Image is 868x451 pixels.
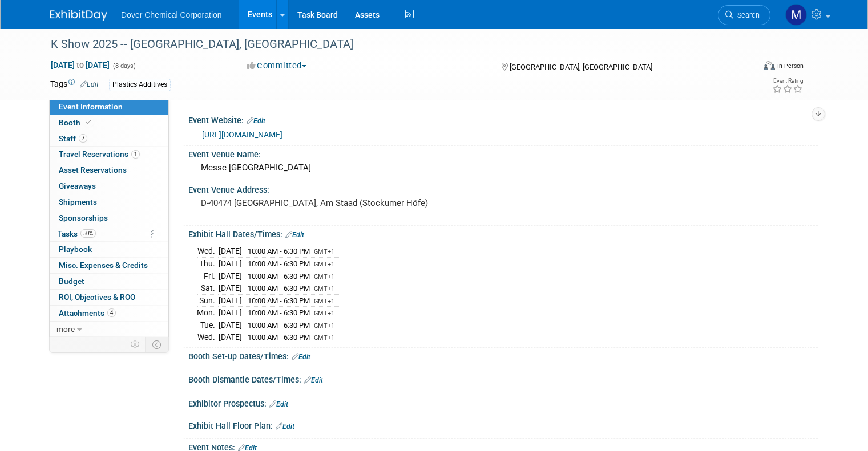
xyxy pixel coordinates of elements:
[59,149,140,159] span: Travel Reservations
[50,131,168,147] a: Staff7
[197,307,219,319] td: Mon.
[314,334,334,342] span: GMT+1
[219,245,242,258] td: [DATE]
[314,285,334,292] span: GMT+1
[219,282,242,295] td: [DATE]
[219,294,242,307] td: [DATE]
[50,115,168,131] a: Booth
[692,59,804,76] div: Event Format
[59,277,84,286] span: Budget
[50,194,168,210] a: Shipments
[50,274,168,289] a: Budget
[59,213,108,222] span: Sponsorships
[50,258,168,273] a: Misc. Expenses & Credits
[188,348,818,363] div: Booth Set-up Dates/Times:
[121,10,222,19] span: Dover Chemical Corporation
[202,130,282,139] a: [URL][DOMAIN_NAME]
[56,324,75,334] span: more
[188,181,818,196] div: Event Venue Address:
[59,165,127,174] span: Asset Reservations
[80,229,96,238] span: 50%
[197,331,219,343] td: Wed.
[188,417,818,432] div: Exhibit Hall Floor Plan:
[107,308,116,317] span: 4
[188,371,818,386] div: Booth Dismantle Dates/Times:
[112,62,136,70] span: (8 days)
[59,197,97,206] span: Shipments
[314,322,334,330] span: GMT+1
[59,181,96,190] span: Giveaways
[58,229,96,238] span: Tasks
[50,242,168,257] a: Playbook
[248,321,310,330] span: 10:00 AM - 6:30 PM
[219,258,242,270] td: [DATE]
[50,306,168,321] a: Attachments4
[197,270,219,282] td: Fri.
[59,292,135,302] span: ROI, Objectives & ROO
[276,422,294,430] a: Edit
[785,4,807,26] img: Megan Hopkins
[314,310,334,317] span: GMT+1
[59,245,92,254] span: Playbook
[269,400,288,408] a: Edit
[50,210,168,226] a: Sponsorships
[197,159,809,177] div: Messe [GEOGRAPHIC_DATA]
[50,78,99,91] td: Tags
[733,11,760,19] span: Search
[197,319,219,331] td: Tue.
[188,395,818,410] div: Exhibitor Prospectus:
[247,117,265,125] a: Edit
[131,150,140,159] span: 1
[248,259,310,268] span: 10:00 AM - 6:30 PM
[188,112,818,127] div: Event Website:
[243,60,311,72] button: Committed
[219,319,242,331] td: [DATE]
[304,376,323,384] a: Edit
[718,5,770,25] a: Search
[248,247,310,255] span: 10:00 AM - 6:30 PM
[50,147,168,162] a: Travel Reservations1
[248,296,310,305] span: 10:00 AM - 6:30 PM
[285,231,304,239] a: Edit
[777,62,804,70] div: In-Person
[248,333,310,342] span: 10:00 AM - 6:30 PM
[50,162,168,178] a: Asset Reservations
[50,60,110,70] span: [DATE] [DATE]
[314,298,334,305] span: GMT+1
[248,308,310,317] span: 10:00 AM - 6:30 PM
[59,261,148,270] span: Misc. Expenses & Credits
[59,118,94,127] span: Booth
[59,102,123,111] span: Event Information
[126,337,146,352] td: Personalize Event Tab Strip
[772,78,803,84] div: Event Rating
[109,79,171,91] div: Plastics Additives
[75,60,86,70] span: to
[188,226,818,241] div: Exhibit Hall Dates/Times:
[314,248,334,255] span: GMT+1
[80,80,99,88] a: Edit
[47,34,740,55] div: K Show 2025 -- [GEOGRAPHIC_DATA], [GEOGRAPHIC_DATA]
[146,337,169,352] td: Toggle Event Tabs
[59,134,87,143] span: Staff
[314,261,334,268] span: GMT+1
[292,353,310,361] a: Edit
[86,119,91,125] i: Booth reservation complete
[197,245,219,258] td: Wed.
[510,63,652,71] span: [GEOGRAPHIC_DATA], [GEOGRAPHIC_DATA]
[201,198,438,208] pre: D-40474 [GEOGRAPHIC_DATA], Am Staad (Stockumer Höfe)
[219,331,242,343] td: [DATE]
[50,99,168,115] a: Event Information
[59,308,116,318] span: Attachments
[197,282,219,295] td: Sat.
[219,270,242,282] td: [DATE]
[188,146,818,160] div: Event Venue Name:
[50,322,168,337] a: more
[50,178,168,194] a: Giveaways
[50,10,107,21] img: ExhibitDay
[79,134,87,143] span: 7
[248,272,310,281] span: 10:00 AM - 6:30 PM
[219,307,242,319] td: [DATE]
[314,273,334,281] span: GMT+1
[248,284,310,292] span: 10:00 AM - 6:30 PM
[197,258,219,270] td: Thu.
